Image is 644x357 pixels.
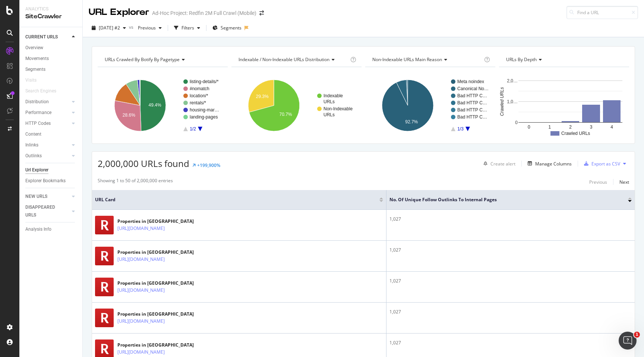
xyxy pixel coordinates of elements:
[25,98,70,106] a: Distribution
[610,124,613,130] text: 4
[25,98,49,106] div: Distribution
[152,9,256,17] div: Ad-Hoc Project: Redfin 2M Full Crawl (Mobile)
[505,54,622,66] h4: URLs by Depth
[634,332,640,338] span: 1
[457,79,484,84] text: Meta noindex
[457,114,487,120] text: Bad HTTP C…
[25,55,49,63] div: Movements
[549,124,551,130] text: 1
[499,87,505,116] text: Crawled URLs
[190,93,208,98] text: location/*
[117,287,165,294] a: [URL][DOMAIN_NAME]
[25,141,38,149] div: Inlinks
[103,54,221,66] h4: URLs Crawled By Botify By pagetype
[589,177,607,186] button: Previous
[25,193,47,200] div: NEW URLS
[566,6,638,19] input: Find a URL
[95,309,114,327] img: main image
[117,317,165,325] a: [URL][DOMAIN_NAME]
[323,99,335,104] text: URLs
[457,86,489,91] text: Canonical No…
[149,102,161,108] text: 49.4%
[507,78,518,83] text: 2,0…
[389,339,632,346] div: 1,027
[117,280,194,287] div: Properties in [GEOGRAPHIC_DATA]
[25,203,70,219] a: DISAPPEARED URLS
[535,161,572,167] div: Manage Columns
[117,256,165,263] a: [URL][DOMAIN_NAME]
[365,73,495,138] div: A chart.
[591,161,620,167] div: Export as CSV
[389,216,632,222] div: 1,027
[619,179,629,185] div: Next
[117,218,194,225] div: Properties in [GEOGRAPHIC_DATA]
[98,73,228,138] svg: A chart.
[25,33,70,41] a: CURRENT URLS
[25,130,41,138] div: Content
[25,76,37,84] div: Visits
[237,54,349,66] h4: Indexable / Non-Indexable URLs Distribution
[25,120,51,127] div: HTTP Codes
[95,278,114,296] img: main image
[528,124,530,130] text: 0
[457,100,487,105] text: Bad HTTP C…
[457,107,487,113] text: Bad HTTP C…
[117,225,165,232] a: [URL][DOMAIN_NAME]
[25,55,77,63] a: Movements
[25,152,42,160] div: Outlinks
[259,10,264,16] div: arrow-right-arrow-left
[25,6,76,12] div: Analytics
[25,76,44,84] a: Visits
[135,25,156,31] span: Previous
[619,332,637,350] iframe: Intercom live chat
[256,94,269,99] text: 29.3%
[25,177,77,185] a: Explorer Bookmarks
[25,225,51,233] div: Analysis Info
[25,87,56,95] div: Search Engines
[457,126,464,132] text: 1/3
[231,73,362,138] svg: A chart.
[25,130,77,138] a: Content
[507,99,518,104] text: 1,0…
[190,114,218,120] text: landing-pages
[389,196,617,203] span: No. of Unique Follow Outlinks to Internal Pages
[190,79,219,84] text: listing-details/*
[25,66,77,73] a: Segments
[95,196,378,203] span: URL Card
[525,159,572,168] button: Manage Columns
[25,44,77,52] a: Overview
[95,247,114,265] img: main image
[323,93,343,98] text: Indexable
[372,56,442,63] span: Non-Indexable URLs Main Reason
[190,126,196,132] text: 1/2
[457,93,487,98] text: Bad HTTP C…
[25,109,51,117] div: Performance
[197,162,220,168] div: +199,900%
[135,22,165,34] button: Previous
[480,158,515,170] button: Create alert
[323,106,353,111] text: Non-Indexable
[323,112,335,117] text: URLs
[25,44,43,52] div: Overview
[589,179,607,185] div: Previous
[25,120,70,127] a: HTTP Codes
[515,120,518,125] text: 0
[499,73,629,138] svg: A chart.
[25,203,63,219] div: DISAPPEARED URLS
[25,109,70,117] a: Performance
[25,66,45,73] div: Segments
[389,278,632,284] div: 1,027
[279,112,292,117] text: 70.7%
[99,25,120,31] span: 2025 Aug. 22nd #2
[25,33,58,41] div: CURRENT URLS
[25,166,77,174] a: Url Explorer
[389,309,632,315] div: 1,027
[98,157,189,170] span: 2,000,000 URLs found
[25,152,70,160] a: Outlinks
[221,25,241,31] span: Segments
[129,24,135,30] span: vs
[98,177,173,186] div: Showing 1 to 50 of 2,000,000 entries
[590,124,593,130] text: 3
